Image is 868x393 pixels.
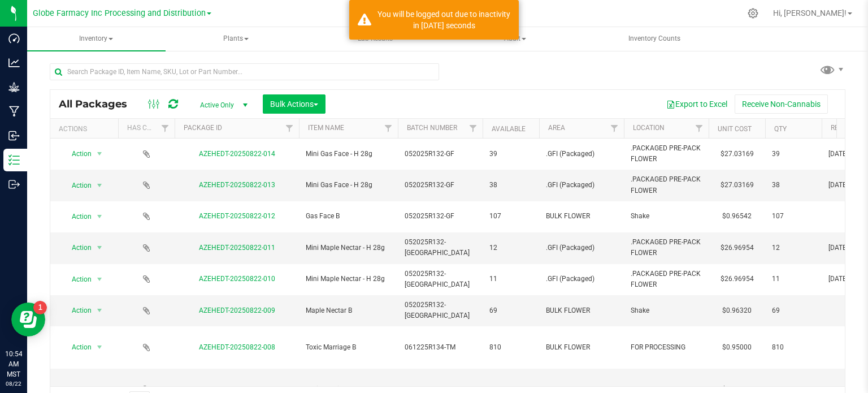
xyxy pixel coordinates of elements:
[709,170,765,201] td: $27.03169
[489,305,532,316] span: 69
[631,237,702,258] span: .PACKAGED PRE-PACK FLOWER
[405,300,476,321] span: 052025R132-[GEOGRAPHIC_DATA]
[93,240,107,256] span: select
[546,342,617,353] span: BULK FLOWER
[8,154,20,166] inline-svg: Inventory
[659,94,735,114] button: Export to Excel
[489,243,532,253] span: 12
[631,342,702,353] span: FOR PROCESSING
[405,149,476,159] span: 052025R132-GF
[709,232,765,264] td: $26.96954
[773,8,847,18] span: Hi, [PERSON_NAME]!
[772,274,815,284] span: 11
[746,8,760,19] div: Manage settings
[280,119,299,138] a: Filter
[118,119,175,139] th: Has COA
[631,143,702,165] span: .PACKAGED PRE-PACK FLOWER
[5,349,22,379] p: 10:54 AM MST
[709,264,765,295] td: $26.96954
[489,149,532,159] span: 39
[167,27,305,51] a: Plants
[633,124,665,132] a: Location
[8,57,20,68] inline-svg: Analytics
[464,119,483,138] a: Filter
[489,180,532,191] span: 38
[33,8,206,18] span: Globe Farmacy Inc Processing and Distribution
[62,271,92,287] span: Action
[492,125,526,133] a: Available
[605,119,624,138] a: Filter
[306,149,391,159] span: Mini Gas Face - H 28g
[263,94,325,114] button: Bulk Actions
[306,211,391,222] span: Gas Face B
[156,119,175,138] a: Filter
[33,301,47,314] iframe: Resource center unread badge
[8,33,20,44] inline-svg: Dashboard
[774,125,787,133] a: Qty
[489,274,532,284] span: 11
[546,274,617,284] span: .GFI (Packaged)
[184,124,222,132] a: Package ID
[62,339,92,355] span: Action
[306,180,391,191] span: Mini Gas Face - H 28g
[631,174,702,196] span: .PACKAGED PRE-PACK FLOWER
[585,27,724,51] a: Inventory Counts
[8,179,20,190] inline-svg: Outbound
[306,274,391,284] span: Mini Maple Nectar - H 28g
[709,295,765,326] td: $0.96320
[306,243,391,253] span: Mini Maple Nectar - H 28g
[93,303,107,318] span: select
[199,150,275,158] a: AZEHEDT-20250822-014
[772,342,815,353] span: 810
[199,212,275,220] a: AZEHEDT-20250822-012
[93,209,107,224] span: select
[735,94,828,114] button: Receive Non-Cannabis
[62,178,92,193] span: Action
[62,240,92,256] span: Action
[489,342,532,353] span: 810
[405,180,476,191] span: 052025R132-GF
[199,244,275,252] a: AZEHEDT-20250822-011
[631,305,702,316] span: Shake
[407,124,457,132] a: Batch Number
[772,149,815,159] span: 39
[546,243,617,253] span: .GFI (Packaged)
[8,106,20,117] inline-svg: Manufacturing
[631,211,702,222] span: Shake
[613,34,696,44] span: Inventory Counts
[5,379,22,388] p: 08/22
[27,27,166,51] a: Inventory
[546,180,617,191] span: .GFI (Packaged)
[379,119,398,138] a: Filter
[167,28,305,50] span: Plants
[772,305,815,316] span: 69
[709,326,765,369] td: $0.95000
[709,201,765,232] td: $0.96542
[489,211,532,222] span: 107
[405,211,476,222] span: 052025R132-GF
[199,275,275,283] a: AZEHEDT-20250822-010
[62,303,92,318] span: Action
[306,27,445,51] a: Lab Results
[306,305,391,316] span: Maple Nectar B
[709,139,765,170] td: $27.03169
[405,237,476,258] span: 052025R132-[GEOGRAPHIC_DATA]
[62,209,92,224] span: Action
[377,8,510,31] div: You will be logged out due to inactivity in 1200 seconds
[199,385,275,393] a: AZEHEDT-20250822-007
[93,271,107,287] span: select
[690,119,709,138] a: Filter
[772,243,815,253] span: 12
[199,343,275,351] a: AZEHEDT-20250822-008
[50,63,439,80] input: Search Package ID, Item Name, SKU, Lot or Part Number...
[199,306,275,314] a: AZEHEDT-20250822-009
[718,125,752,133] a: Unit Cost
[342,34,408,44] span: Lab Results
[405,269,476,290] span: 052025R132-[GEOGRAPHIC_DATA]
[306,342,391,353] span: Toxic Marriage B
[546,149,617,159] span: .GFI (Packaged)
[199,181,275,189] a: AZEHEDT-20250822-013
[59,98,138,110] span: All Packages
